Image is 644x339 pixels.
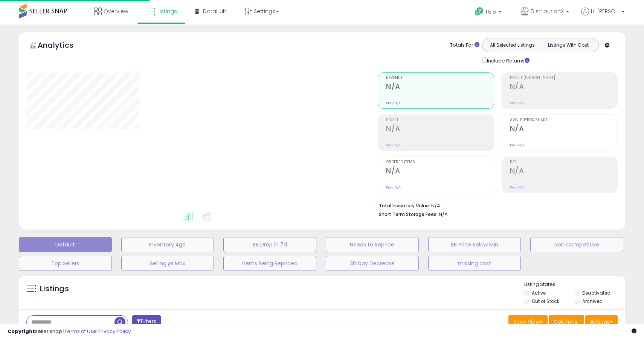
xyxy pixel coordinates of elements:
[223,237,316,252] button: BB Drop in 7d
[450,42,479,49] div: Totals For
[326,256,419,271] button: 30 Day Decrease
[484,40,540,50] button: All Selected Listings
[530,237,623,252] button: Non Competitive
[540,40,596,50] button: Listings With Cost
[510,76,617,80] span: Profit [PERSON_NAME]
[386,82,493,93] h2: N/A
[379,201,612,210] li: N/A
[581,8,624,24] a: Hi [PERSON_NAME]
[386,167,493,177] h2: N/A
[386,118,493,122] span: Profit
[510,143,525,147] small: Prev: N/A
[510,101,525,105] small: Prev: N/A
[386,76,493,80] span: Revenue
[8,328,35,335] strong: Copyright
[486,9,496,15] span: Help
[19,237,112,252] button: Default
[386,185,401,190] small: Prev: N/A
[121,256,214,271] button: Selling @ Max
[386,125,493,135] h2: N/A
[326,237,419,252] button: Needs to Reprice
[510,160,617,164] span: ROI
[379,202,430,209] b: Total Inventory Value:
[469,1,509,24] a: Help
[104,8,128,15] span: Overview
[19,256,112,271] button: Top Sellers
[510,118,617,122] span: Avg. Buybox Share
[223,256,316,271] button: Items Being Repriced
[439,211,448,218] span: N/A
[510,82,617,93] h2: N/A
[531,8,564,15] span: DistributionX
[386,143,401,147] small: Prev: N/A
[476,56,539,65] div: Include Returns
[510,167,617,177] h2: N/A
[386,101,401,105] small: Prev: N/A
[157,8,177,15] span: Listings
[428,256,521,271] button: missing cost
[8,328,131,335] div: seller snap | |
[379,211,438,217] b: Short Term Storage Fees:
[386,160,493,164] span: Ordered Items
[510,185,525,190] small: Prev: N/A
[475,7,484,16] i: Get Help
[510,125,617,135] h2: N/A
[428,237,521,252] button: BB Price Below Min
[203,8,227,15] span: DataHub
[121,237,214,252] button: Inventory Age
[38,40,88,52] h5: Analytics
[591,8,619,15] span: Hi [PERSON_NAME]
